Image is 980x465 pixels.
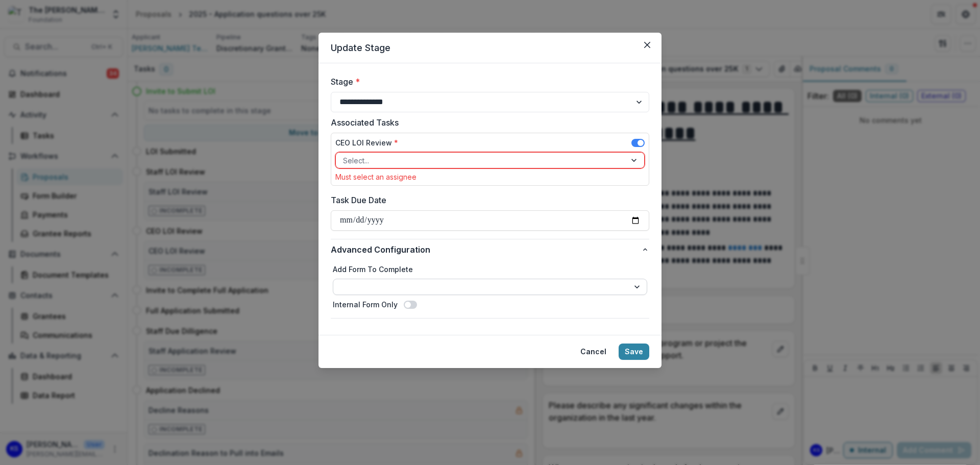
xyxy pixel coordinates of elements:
[335,173,645,181] div: Must select an assignee
[331,243,641,256] span: Advanced Configuration
[333,264,647,275] label: Add Form To Complete
[335,137,398,148] label: CEO LOI Review
[331,239,649,260] button: Advanced Configuration
[331,116,643,129] label: Associated Tasks
[331,76,643,88] label: Stage
[333,299,398,310] label: Internal Form Only
[318,33,661,63] header: Update Stage
[639,37,655,53] button: Close
[619,344,649,360] button: Save
[331,194,643,206] label: Task Due Date
[331,260,649,318] div: Advanced Configuration
[574,344,612,360] button: Cancel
